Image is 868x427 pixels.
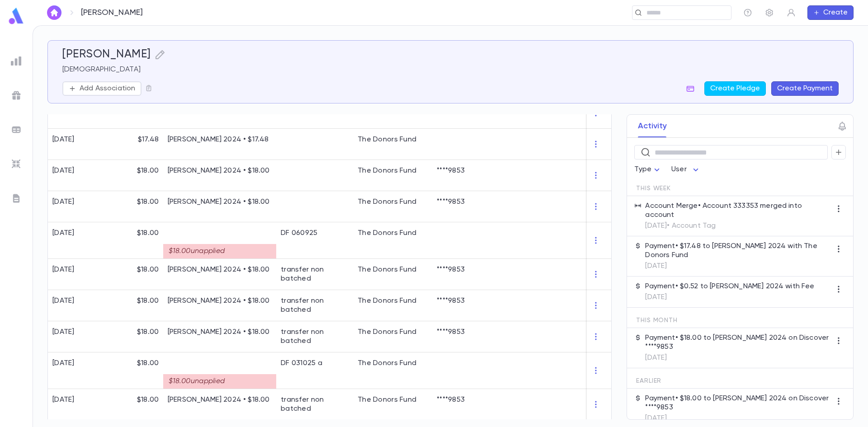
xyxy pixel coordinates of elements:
button: Activity [638,115,667,137]
div: $18.00 unapplied [163,374,276,389]
div: The Donors Fund [358,328,416,337]
div: User [671,161,701,178]
div: [DATE] [52,359,75,368]
p: $17.48 [138,135,159,144]
p: [DEMOGRAPHIC_DATA] [62,65,839,74]
button: Add Association [62,81,142,96]
p: [PERSON_NAME] [81,8,143,18]
button: Create Payment [771,81,839,96]
div: The Donors Fund [358,265,416,274]
div: The Donors Fund [358,197,416,206]
p: Payment • $17.48 to [PERSON_NAME] 2024 with The Donors Fund [645,242,831,260]
div: The Donors Fund [358,166,416,175]
div: The Donors Fund [358,296,416,305]
div: [DATE] [52,166,75,175]
div: [DATE] [52,229,75,238]
p: Payment • $18.00 to [PERSON_NAME] 2024 on Discover ****9853 [645,394,831,412]
img: reports_grey.c525e4749d1bce6a11f5fe2a8de1b229.svg [11,56,22,66]
p: [DATE] [645,414,831,423]
p: [DATE] [645,293,814,302]
img: home_white.a664292cf8c1dea59945f0da9f25487c.svg [49,9,60,16]
p: [PERSON_NAME] 2024 • $18.00 [168,395,272,404]
span: Earlier [636,377,661,385]
p: [PERSON_NAME] 2024 • $18.00 [168,166,272,175]
div: [DATE] [52,197,75,206]
p: [PERSON_NAME] 2024 • $17.48 [168,135,272,144]
span: Type [634,166,651,173]
h5: [PERSON_NAME] [62,48,151,61]
div: $18.00 unapplied [163,244,276,258]
div: [DATE] [52,395,75,404]
p: [PERSON_NAME] 2024 • $18.00 [168,296,272,305]
div: DF 060925 [281,229,318,238]
p: $18.00 [137,296,159,305]
p: $18.00 [137,197,159,206]
span: This Month [636,317,677,324]
p: Payment • $0.52 to [PERSON_NAME] 2024 with Fee [645,282,814,291]
div: The Donors Fund [358,359,416,368]
p: $18.00 [137,395,159,404]
button: Create Pledge [704,81,766,96]
img: campaigns_grey.99e729a5f7ee94e3726e6486bddda8f1.svg [11,90,22,101]
div: [DATE] [52,328,75,337]
div: transfer non batched [281,265,349,283]
img: imports_grey.530a8a0e642e233f2baf0ef88e8c9fcb.svg [11,159,22,169]
span: This Week [636,185,671,192]
p: [DATE] [645,262,831,271]
p: $18.00 [137,359,159,368]
img: letters_grey.7941b92b52307dd3b8a917253454ce1c.svg [11,193,22,204]
p: [DATE] • Account Tag [645,221,831,230]
p: [DATE] [645,353,831,362]
p: [PERSON_NAME] 2024 • $18.00 [168,265,272,274]
p: $18.00 [137,265,159,274]
div: The Donors Fund [358,395,416,404]
p: [PERSON_NAME] 2024 • $18.00 [168,197,272,206]
img: batches_grey.339ca447c9d9533ef1741baa751efc33.svg [11,124,22,135]
span: User [671,166,687,173]
img: logo [7,7,25,25]
p: Account Merge • Account 333353 merged into account [645,202,831,220]
div: transfer non batched [281,296,349,314]
div: [DATE] [52,265,75,274]
button: Create [807,5,854,20]
div: Type [634,161,662,178]
p: [PERSON_NAME] 2024 • $18.00 [168,328,272,337]
div: transfer non batched [281,328,349,346]
div: transfer non batched [281,395,349,413]
p: Payment • $18.00 to [PERSON_NAME] 2024 on Discover ****9853 [645,333,831,352]
p: $18.00 [137,166,159,175]
div: DF 031025 a [281,359,322,368]
p: $18.00 [137,229,159,238]
div: [DATE] [52,296,75,305]
p: Add Association [80,84,135,93]
p: $18.00 [137,328,159,337]
div: [DATE] [52,135,75,144]
div: The Donors Fund [358,135,416,144]
div: The Donors Fund [358,229,416,238]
